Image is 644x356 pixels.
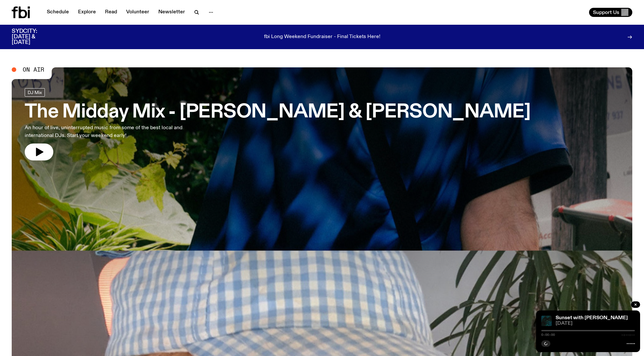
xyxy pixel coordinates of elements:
[556,315,628,321] a: Sunset with [PERSON_NAME]
[25,88,531,160] a: The Midday Mix - [PERSON_NAME] & [PERSON_NAME]An hour of live, uninterrupted music from some of t...
[589,8,632,17] button: Support Us
[154,8,189,17] a: Newsletter
[264,34,380,40] p: fbi Long Weekend Fundraiser - Final Tickets Here!
[593,9,619,15] span: Support Us
[23,67,44,73] span: On Air
[43,8,73,17] a: Schedule
[74,8,100,17] a: Explore
[25,88,45,97] a: DJ Mix
[25,124,191,140] p: An hour of live, uninterrupted music from some of the best local and international DJs. Start you...
[556,321,635,326] span: [DATE]
[28,90,42,95] span: DJ Mix
[25,103,531,121] h3: The Midday Mix - [PERSON_NAME] & [PERSON_NAME]
[541,333,555,336] span: 0:00:00
[621,333,635,336] span: -:--:--
[12,29,53,45] h3: SYDCITY: [DATE] & [DATE]
[101,8,121,17] a: Read
[122,8,153,17] a: Volunteer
